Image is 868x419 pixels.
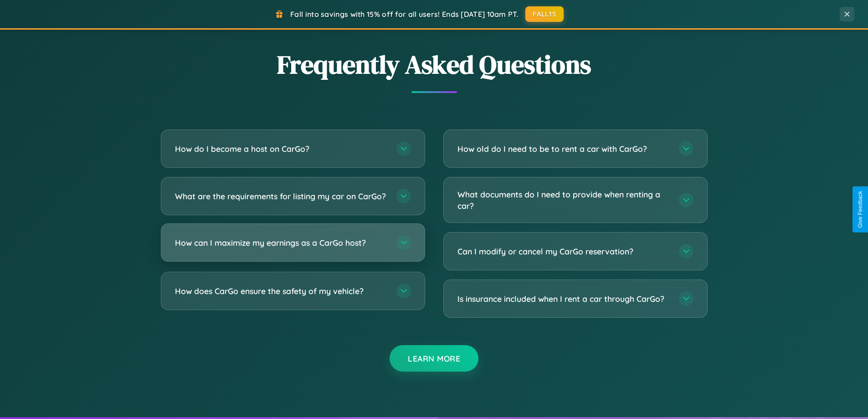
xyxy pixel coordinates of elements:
[175,191,387,202] h3: What are the requirements for listing my car on CarGo?
[457,293,670,305] h3: Is insurance included when I rent a car through CarGo?
[175,237,387,248] h3: How can I maximize my earnings as a CarGo host?
[525,6,564,22] button: FALL15
[161,47,708,82] h2: Frequently Asked Questions
[457,246,670,257] h3: Can I modify or cancel my CarGo reservation?
[175,285,387,297] h3: How does CarGo ensure the safety of my vehicle?
[175,143,387,155] h3: How do I become a host on CarGo?
[857,191,863,228] div: Give Feedback
[457,143,670,155] h3: How old do I need to be to rent a car with CarGo?
[457,189,670,211] h3: What documents do I need to provide when renting a car?
[390,345,478,372] button: Learn More
[290,10,519,19] span: Fall into savings with 15% off for all users! Ends [DATE] 10am PT.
